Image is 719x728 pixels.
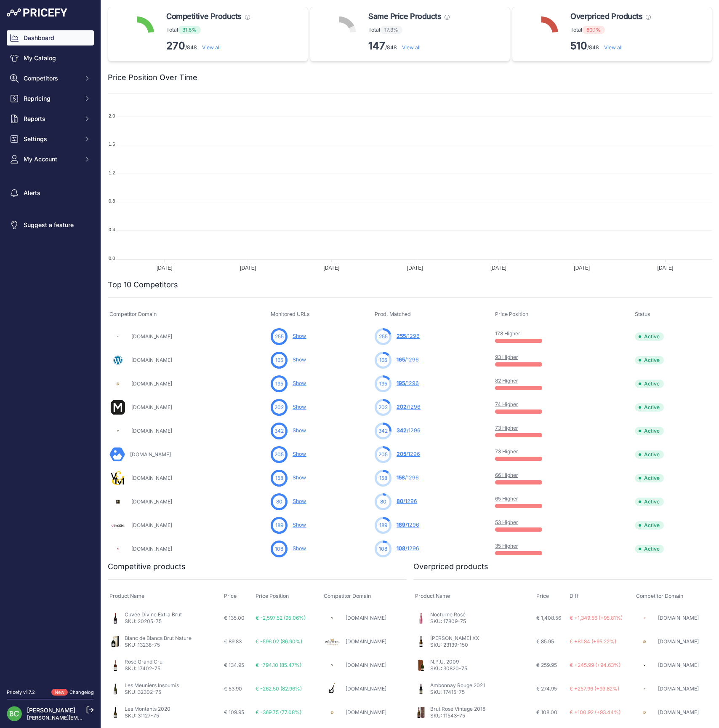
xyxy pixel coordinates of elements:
[658,662,699,668] a: [DOMAIN_NAME]
[125,635,192,641] a: Blanc de Blancs Brut Nature
[24,94,79,103] span: Repricing
[536,593,549,599] span: Price
[293,404,306,410] a: Show
[274,451,284,458] span: 205
[430,712,485,719] p: SKU: 11543-75
[108,72,197,83] h2: Price Position Over Time
[125,689,179,696] p: SKU: 32302-75
[570,638,616,645] span: € +81.84 (+95.22%)
[430,658,459,665] a: N.P.U. 2009
[636,593,683,599] span: Competitor Domain
[7,30,94,45] a: Dashboard
[570,709,620,715] span: € +100.92 (+93.44%)
[109,113,115,118] tspan: 2.0
[27,707,75,714] a: [PERSON_NAME]
[7,689,35,696] div: Pricefy v1.7.2
[166,11,242,22] span: Competitive Products
[430,665,467,672] p: SKU: 30820-75
[7,30,94,679] nav: Sidebar
[635,521,664,530] span: Active
[7,217,94,233] a: Suggest a feature
[570,11,642,22] span: Overpriced Products
[397,356,419,363] a: 165/1296
[375,311,411,317] span: Prod. Matched
[368,11,441,22] span: Same Price Products
[635,498,664,506] span: Active
[24,135,79,143] span: Settings
[125,712,170,719] p: SKU: 31127-75
[495,377,518,384] a: 82 Higher
[125,642,192,648] p: SKU: 13238-75
[346,638,386,645] a: [DOMAIN_NAME]
[415,593,450,599] span: Product Name
[224,593,237,599] span: Price
[658,265,674,271] tspan: [DATE]
[635,380,664,388] span: Active
[582,26,605,34] span: 60.1%
[658,709,699,715] a: [DOMAIN_NAME]
[275,356,283,364] span: 165
[256,662,301,668] span: € -794.10 (85.47%)
[224,662,244,668] span: € 134.95
[125,618,182,625] p: SKU: 20205-75
[157,265,173,271] tspan: [DATE]
[368,26,450,34] p: Total
[379,474,387,482] span: 158
[256,593,289,599] span: Price Position
[379,380,387,388] span: 195
[430,706,485,712] a: Brut Rosé Vintage 2018
[7,91,94,106] button: Repricing
[131,380,172,387] a: [DOMAIN_NAME]
[490,265,506,271] tspan: [DATE]
[379,522,387,529] span: 189
[130,451,171,458] a: [DOMAIN_NAME]
[495,311,528,317] span: Price Position
[635,427,664,435] span: Active
[635,311,650,317] span: Status
[125,665,162,672] p: SKU: 17402-75
[397,545,419,551] a: 108/1296
[379,356,387,364] span: 165
[346,709,386,715] a: [DOMAIN_NAME]
[109,170,115,175] tspan: 1.2
[293,522,306,528] a: Show
[570,615,623,621] span: € +1,349.56 (+95.81%)
[536,685,557,692] span: € 274.95
[293,498,306,504] a: Show
[378,404,388,411] span: 202
[570,685,619,692] span: € +257.96 (+93.82%)
[495,425,518,431] a: 73 Higher
[131,498,172,505] a: [DOMAIN_NAME]
[224,638,242,645] span: € 89.83
[108,279,178,291] h2: Top 10 Competitors
[495,519,518,525] a: 53 Higher
[166,26,250,34] p: Total
[397,451,406,457] span: 205
[109,311,157,317] span: Competitor Domain
[397,474,419,481] a: 158/1296
[125,706,170,712] a: Les Montants 2020
[635,356,664,364] span: Active
[131,522,172,528] a: [DOMAIN_NAME]
[7,131,94,147] button: Settings
[658,615,699,621] a: [DOMAIN_NAME]
[293,356,306,363] a: Show
[658,638,699,645] a: [DOMAIN_NAME]
[109,256,115,261] tspan: 0.0
[495,330,520,337] a: 178 Higher
[397,380,405,386] span: 195
[397,356,405,363] span: 165
[276,498,282,506] span: 80
[293,427,306,434] a: Show
[495,543,518,549] a: 35 Higher
[397,333,406,339] span: 255
[125,682,179,688] a: Les Meuniers Insoumis
[202,44,221,51] a: View all
[397,380,419,386] a: 195/1296
[346,662,386,668] a: [DOMAIN_NAME]
[166,40,185,52] strong: 270
[69,689,94,695] a: Changelog
[536,638,554,645] span: € 85.95
[397,498,417,504] a: 80/1296
[323,265,339,271] tspan: [DATE]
